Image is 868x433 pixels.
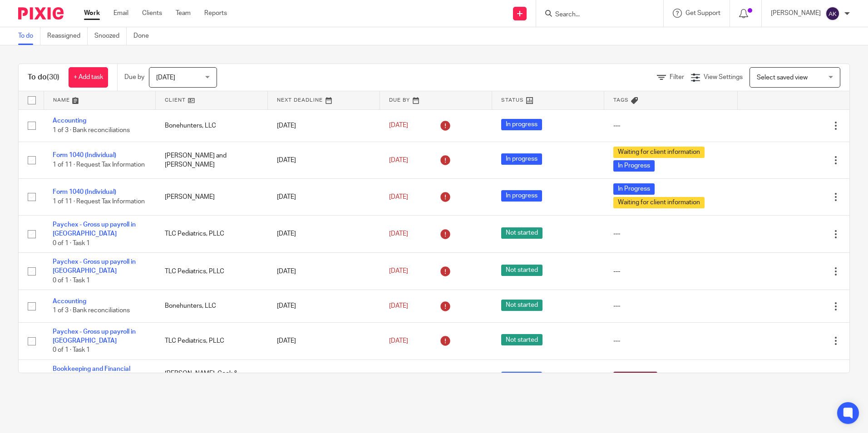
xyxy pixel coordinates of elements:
td: [PERSON_NAME] [156,178,268,215]
div: --- [613,336,728,345]
a: Accounting [53,118,86,124]
a: Clients [142,9,162,18]
a: Team [176,9,191,18]
span: [DATE] [389,157,408,163]
div: --- [613,301,728,310]
a: Email [113,9,128,18]
span: [DATE] [389,303,408,309]
a: Done [133,27,156,45]
span: Not started [501,227,542,239]
td: [DATE] [268,253,380,290]
span: 1 of 3 · Bank reconciliations [53,127,130,133]
td: [PERSON_NAME] and [PERSON_NAME] [156,142,268,178]
td: TLC Pediatrics, PLLC [156,215,268,252]
td: TLC Pediatrics, PLLC [156,253,268,290]
a: Paychex - Gross up payroll in [GEOGRAPHIC_DATA] [53,259,136,274]
span: [DATE] [389,194,408,200]
td: [DATE] [268,142,380,178]
span: In progress [501,372,542,383]
td: Bonehunters, LLC [156,109,268,142]
a: + Add task [69,67,108,88]
a: Reports [204,9,227,18]
span: Ready to file [613,372,657,383]
td: [DATE] [268,178,380,215]
a: Paychex - Gross up payroll in [GEOGRAPHIC_DATA] [53,329,136,344]
a: Paychex - Gross up payroll in [GEOGRAPHIC_DATA] [53,221,136,237]
span: Filter [670,74,684,80]
span: 0 of 1 · Task 1 [53,347,90,354]
span: Not started [501,300,542,311]
a: Accounting [53,298,86,305]
span: View Settings [704,74,743,80]
a: Reassigned [47,27,88,45]
span: Waiting for client information [613,197,705,208]
span: 0 of 1 · Task 1 [53,277,90,284]
td: Bonehunters, LLC [156,290,268,322]
td: [DATE] [268,290,380,322]
span: In progress [501,190,542,202]
p: [PERSON_NAME] [771,9,821,18]
a: To do [18,27,40,45]
span: Not started [501,265,542,276]
span: 0 of 1 · Task 1 [53,240,90,246]
p: Due by [124,73,144,82]
td: [DATE] [268,322,380,359]
span: [DATE] [389,268,408,275]
span: In progress [501,119,542,130]
span: [DATE] [389,123,408,129]
td: [PERSON_NAME], Cook & [PERSON_NAME], LLP [156,359,268,397]
td: [DATE] [268,359,380,397]
span: Tags [613,98,629,103]
input: Search [554,11,636,19]
td: TLC Pediatrics, PLLC [156,322,268,359]
span: Select saved view [757,74,808,81]
h1: To do [28,73,59,82]
img: Pixie [18,7,64,20]
a: Form 1040 (Individual) [53,152,116,158]
span: Waiting for client information [613,147,705,158]
td: [DATE] [268,215,380,252]
span: 1 of 11 · Request Tax Information [53,198,145,205]
td: [DATE] [268,109,380,142]
span: [DATE] [156,74,175,81]
span: Not started [501,334,542,345]
span: 1 of 11 · Request Tax Information [53,162,145,168]
a: Bookkeeping and Financial Statements [53,366,130,381]
span: In Progress [613,183,655,195]
div: --- [613,121,728,130]
span: In progress [501,153,542,165]
a: Work [84,9,100,18]
div: --- [613,229,728,238]
div: --- [613,267,728,276]
a: Snoozed [94,27,127,45]
span: 1 of 3 · Bank reconciliations [53,308,130,314]
span: [DATE] [389,231,408,237]
span: (30) [47,74,59,81]
span: [DATE] [389,338,408,344]
span: In Progress [613,160,655,172]
span: Get Support [686,10,720,16]
a: Form 1040 (Individual) [53,189,116,195]
img: svg%3E [825,6,840,21]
